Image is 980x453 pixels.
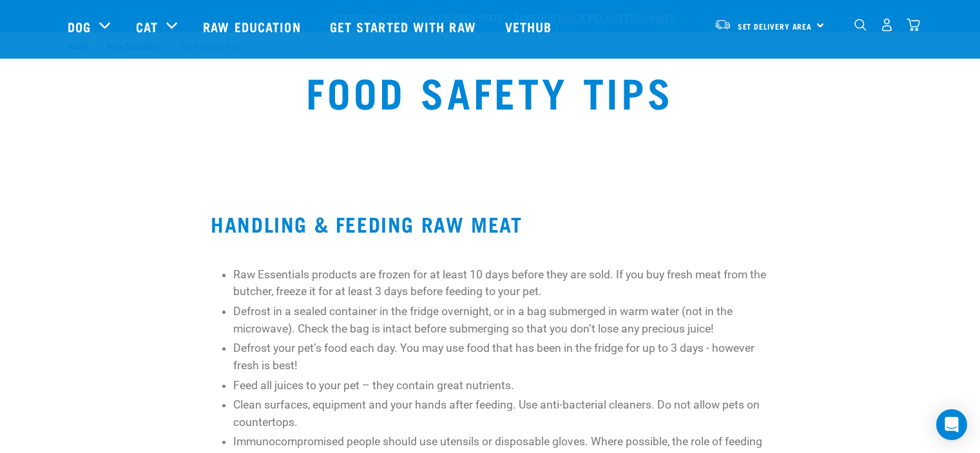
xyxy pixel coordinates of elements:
a: Dog [68,17,91,36]
p: Defrost in a sealed container in the fridge overnight, or in a bag submerged in warm water (not i... [233,303,769,337]
a: Vethub [492,1,568,52]
a: Cat [136,17,158,36]
p: Defrost your pet’s food each day. You may use food that has been in the fridge for up to 3 days -... [233,340,769,374]
p: Feed all juices to your pet – they contain great nutrients. [233,377,769,394]
a: Get started with Raw [317,1,492,52]
li: Raw Essentials products are frozen for at least 10 days before they are sold. If you buy fresh me... [233,266,769,300]
a: Raw Education [190,1,316,52]
h1: Food Safety Tips [306,68,674,114]
p: Clean surfaces, equipment and your hands after feeding. Use anti-bacterial cleaners. Do not allow... [233,396,769,430]
img: home-icon@2x.png [907,18,920,32]
h2: HANDLING & FEEDING RAW MEAT [211,212,769,235]
img: van-moving.png [714,19,731,30]
div: Open Intercom Messenger [936,409,967,440]
img: user.png [880,18,894,32]
span: Set Delivery Area [738,24,812,28]
img: home-icon-1@2x.png [854,19,867,31]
